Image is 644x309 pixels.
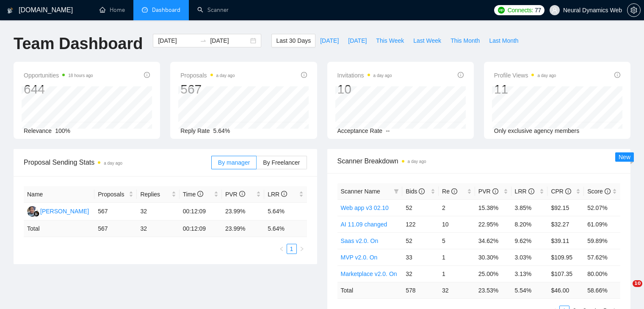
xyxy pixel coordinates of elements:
[104,161,122,166] time: a day ago
[341,221,387,228] a: AI 11.09 changed
[24,127,52,134] span: Relevance
[587,188,610,195] span: Score
[584,199,620,216] td: 52.07%
[439,282,475,298] td: 32
[315,34,343,47] button: [DATE]
[263,159,300,166] span: By Freelancer
[287,244,297,254] li: 1
[547,199,584,216] td: $92.15
[419,188,425,194] span: info-circle
[271,34,315,47] button: Last 30 Days
[439,232,475,249] td: 5
[584,249,620,265] td: 57.62%
[287,244,296,254] a: 1
[627,7,641,14] a: setting
[547,282,584,298] td: $ 46.00
[515,188,534,195] span: LRR
[458,72,464,78] span: info-circle
[341,188,380,195] span: Scanner Name
[584,265,620,282] td: 80.00%
[451,36,480,45] span: This Month
[439,249,475,265] td: 1
[511,282,548,298] td: 5.54 %
[451,188,457,194] span: info-circle
[301,72,307,78] span: info-circle
[402,249,439,265] td: 33
[619,154,630,160] span: New
[276,36,311,45] span: Last 30 Days
[584,282,620,298] td: 58.66 %
[137,221,179,237] td: 32
[537,73,556,78] time: a day ago
[633,280,642,287] span: 10
[7,4,13,17] img: logo
[341,237,379,244] a: Saas v2.0. On
[210,36,249,45] input: End date
[494,81,556,97] div: 11
[439,265,475,282] td: 1
[446,34,484,47] button: This Month
[341,204,389,211] a: Web app v3 02.10
[320,36,339,45] span: [DATE]
[508,6,533,15] span: Connects:
[402,199,439,216] td: 52
[348,36,367,45] span: [DATE]
[27,207,89,214] a: AS[PERSON_NAME]
[152,6,180,14] span: Dashboard
[222,203,264,221] td: 23.99%
[24,157,211,168] span: Proposal Sending Stats
[439,216,475,232] td: 10
[98,190,127,199] span: Proposals
[614,72,620,78] span: info-circle
[222,221,264,237] td: 23.99 %
[158,36,196,45] input: Start date
[27,206,38,217] img: AS
[68,73,93,78] time: 18 hours ago
[276,244,287,254] li: Previous Page
[218,159,250,166] span: By manager
[511,265,548,282] td: 3.13%
[498,7,505,14] img: upwork-logo.png
[183,191,203,198] span: Time
[565,188,571,194] span: info-circle
[478,188,498,195] span: PVR
[225,191,245,198] span: PVR
[615,280,636,301] iframe: Intercom live chat
[475,249,511,265] td: 30.30%
[392,185,401,198] span: filter
[528,188,534,194] span: info-circle
[337,282,403,298] td: Total
[94,221,137,237] td: 567
[276,244,287,254] button: left
[264,221,307,237] td: 5.64 %
[584,232,620,249] td: 59.89%
[511,232,548,249] td: 9.62%
[511,216,548,232] td: 8.20%
[94,203,137,221] td: 567
[100,6,125,14] a: homeHome
[142,7,148,13] span: dashboard
[584,216,620,232] td: 61.09%
[371,34,409,47] button: This Week
[494,127,580,134] span: Only exclusive agency members
[343,34,371,47] button: [DATE]
[337,127,383,134] span: Acceptance Rate
[180,81,235,97] div: 567
[386,127,390,134] span: --
[475,282,511,298] td: 23.53 %
[239,191,245,197] span: info-circle
[551,188,571,195] span: CPR
[137,203,179,221] td: 32
[281,191,287,197] span: info-circle
[24,221,94,237] td: Total
[297,244,307,254] li: Next Page
[337,156,621,166] span: Scanner Breakdown
[475,199,511,216] td: 15.38%
[406,188,425,195] span: Bids
[24,81,93,97] div: 644
[402,216,439,232] td: 122
[511,199,548,216] td: 3.85%
[413,36,441,45] span: Last Week
[373,73,392,78] time: a day ago
[144,72,150,78] span: info-circle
